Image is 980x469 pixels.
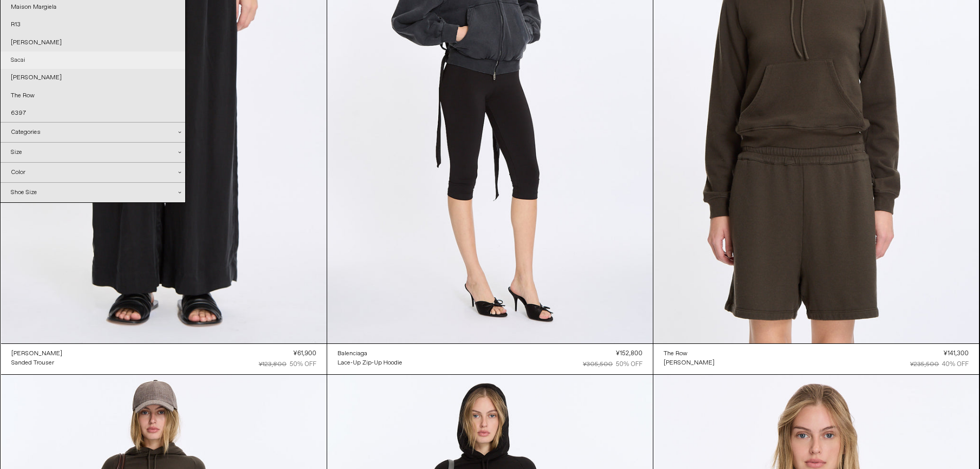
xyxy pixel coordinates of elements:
div: 50% OFF [616,360,643,369]
a: [PERSON_NAME] [1,69,185,86]
a: 6397 [1,105,185,122]
div: Shoe Size [1,183,185,202]
a: Sacai [1,51,185,69]
a: R13 [1,16,185,33]
a: Lace-Up Zip-Up Hoodie [337,358,402,368]
div: ¥61,900 [293,349,316,358]
div: Size [1,143,185,162]
div: 50% OFF [290,360,316,369]
div: 40% OFF [942,360,969,369]
a: [PERSON_NAME] [664,358,715,368]
div: ¥141,300 [943,349,969,358]
div: Balenciaga [337,350,367,358]
a: Balenciaga [337,349,402,358]
div: Categories [1,123,185,142]
div: ¥235,500 [910,360,939,369]
div: The Row [664,350,687,358]
div: ¥123,800 [259,360,287,369]
div: Color [1,163,185,182]
a: [PERSON_NAME] [11,349,62,358]
a: [PERSON_NAME] [1,34,185,51]
a: Sanded Trouser [11,358,62,368]
div: [PERSON_NAME] [664,359,715,368]
div: ¥305,500 [583,360,613,369]
div: ¥152,800 [616,349,643,358]
div: Sanded Trouser [11,359,54,368]
a: The Row [1,87,185,105]
div: Lace-Up Zip-Up Hoodie [337,359,402,368]
a: The Row [664,349,715,358]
